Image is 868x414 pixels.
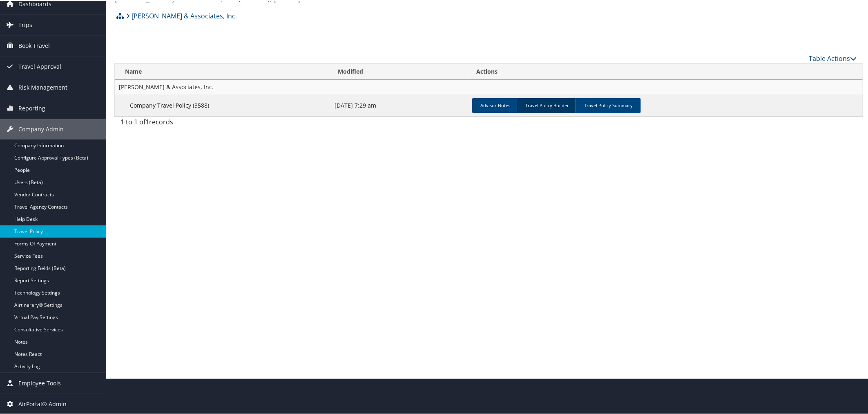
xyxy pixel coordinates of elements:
span: Risk Management [18,76,67,97]
td: [PERSON_NAME] & Associates, Inc. [115,79,863,94]
td: [DATE] 7:29 am [330,94,469,116]
span: Travel Approval [18,56,61,76]
span: Reporting [18,97,45,118]
a: Travel Policy Summary [576,97,641,112]
span: Book Travel [18,35,50,55]
a: [PERSON_NAME] & Associates, Inc. [126,7,237,23]
span: Company Admin [18,118,64,139]
a: Advisor Notes [472,97,518,112]
span: Employee Tools [18,372,61,393]
td: Company Travel Policy (3588) [115,94,330,116]
div: 1 to 1 of records [120,116,295,130]
a: Table Actions [809,53,857,62]
span: Trips [18,14,32,34]
th: Modified: activate to sort column ascending [330,63,469,79]
span: AirPortal® Admin [18,393,67,414]
span: 1 [145,117,149,126]
th: Actions [469,63,863,79]
th: Name: activate to sort column ascending [115,63,330,79]
a: Travel Policy Builder [517,97,577,112]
